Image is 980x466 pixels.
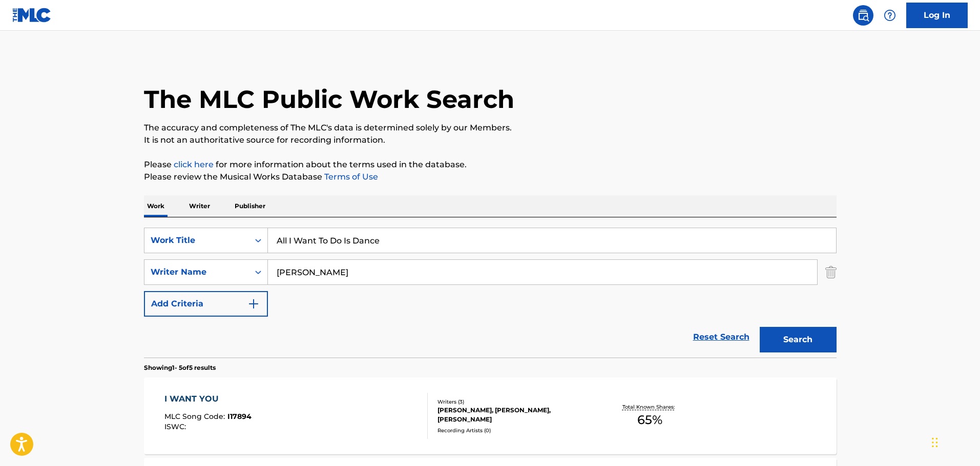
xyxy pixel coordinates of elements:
[437,427,592,434] div: Recording Artists ( 0 )
[144,363,216,372] p: Showing 1 - 5 of 5 results
[622,403,677,411] p: Total Known Shares:
[857,9,869,21] img: search
[144,228,837,358] form: Search Form
[144,378,837,454] a: I WANT YOUMLC Song Code:I17894ISWC:Writers (3)[PERSON_NAME], [PERSON_NAME], [PERSON_NAME]Recordin...
[853,5,873,26] a: Public Search
[825,259,837,285] img: Delete Criterion
[144,122,837,134] p: The accuracy and completeness of The MLC's data is determined solely by our Members.
[932,427,938,458] div: Drag
[247,298,260,310] img: 9d2ae6d4665cec9f34b9.svg
[227,412,252,421] span: I17894
[164,422,189,431] span: ISWC :
[437,398,592,406] div: Writers ( 3 )
[164,412,227,421] span: MLC Song Code :
[151,234,243,247] div: Work Title
[637,411,662,429] span: 65 %
[12,8,52,23] img: MLC Logo
[322,172,378,182] a: Terms of Use
[884,9,896,21] img: help
[151,266,243,278] div: Writer Name
[186,195,213,217] p: Writer
[174,160,214,169] a: click here
[760,327,837,352] button: Search
[144,291,268,317] button: Add Criteria
[232,195,268,217] p: Publisher
[144,134,837,146] p: It is not an authoritative source for recording information.
[144,171,837,183] p: Please review the Musical Works Database
[906,3,968,28] a: Log In
[164,393,252,405] div: I WANT YOU
[144,84,514,115] h1: The MLC Public Work Search
[688,326,755,348] a: Reset Search
[880,5,900,26] div: Help
[929,417,980,466] iframe: Chat Widget
[144,159,837,171] p: Please for more information about the terms used in the database.
[437,406,592,424] div: [PERSON_NAME], [PERSON_NAME], [PERSON_NAME]
[144,195,168,217] p: Work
